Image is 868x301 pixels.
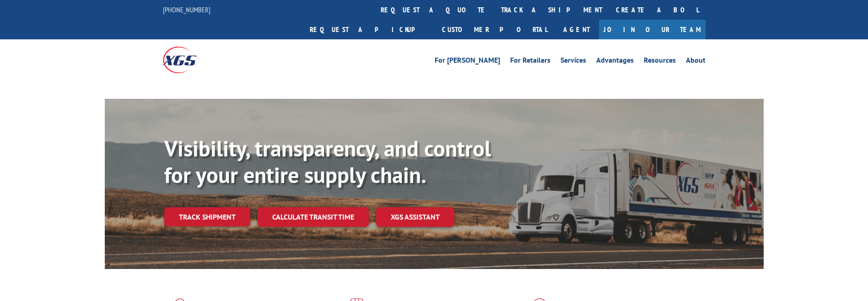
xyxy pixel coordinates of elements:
[435,57,500,67] a: For [PERSON_NAME]
[510,57,550,67] a: For Retailers
[164,134,491,189] b: Visibility, transparency, and control for your entire supply chain.
[164,207,250,226] a: Track shipment
[686,57,706,67] a: About
[599,20,706,39] a: Join Our Team
[303,20,435,39] a: Request a pickup
[554,20,599,39] a: Agent
[163,5,210,14] a: [PHONE_NUMBER]
[435,20,554,39] a: Customer Portal
[258,207,369,227] a: Calculate transit time
[561,57,586,67] a: Services
[644,57,676,67] a: Resources
[376,207,454,227] a: XGS ASSISTANT
[596,57,634,67] a: Advantages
